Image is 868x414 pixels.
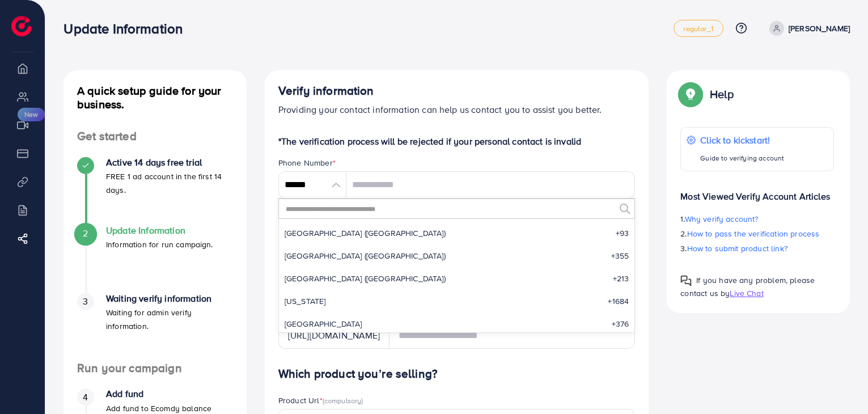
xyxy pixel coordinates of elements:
[63,129,247,143] h4: Get started
[106,388,211,399] h4: Add fund
[687,243,787,254] span: How to submit product link?
[106,225,213,236] h4: Update Information
[683,25,713,32] span: regular_1
[680,274,815,299] span: If you have any problem, please contact us by
[63,157,247,225] li: Active 14 days free trial
[63,225,247,293] li: Update Information
[285,318,362,329] span: [GEOGRAPHIC_DATA]
[63,293,247,361] li: Waiting verify information
[680,275,692,286] img: Popup guide
[613,273,629,284] span: +213
[285,227,446,239] span: [GEOGRAPHIC_DATA] (‫[GEOGRAPHIC_DATA]‬‎)
[680,212,834,226] p: 1.
[687,228,820,239] span: How to pass the verification process
[63,84,247,111] h4: A quick setup guide for your business.
[612,318,629,329] span: +376
[63,361,247,375] h4: Run your campaign
[83,295,88,308] span: 3
[680,180,834,203] p: Most Viewed Verify Account Articles
[285,273,446,284] span: [GEOGRAPHIC_DATA] (‫[GEOGRAPHIC_DATA]‬‎)
[700,133,784,147] p: Click to kickstart!
[278,157,336,168] label: Phone Number
[106,293,233,304] h4: Waiting verify information
[680,242,834,255] p: 3.
[789,22,850,35] p: [PERSON_NAME]
[278,134,636,148] p: *The verification process will be rejected if your personal contact is invalid
[11,16,32,36] img: logo
[710,87,734,101] p: Help
[106,238,213,251] p: Information for run campaign.
[106,306,233,333] p: Waiting for admin verify information.
[674,20,723,37] a: regular_1
[730,288,763,299] span: Live Chat
[611,250,629,261] span: +355
[608,295,629,307] span: +1684
[278,367,636,381] h4: Which product you’re selling?
[616,227,629,239] span: +93
[285,295,326,307] span: [US_STATE]
[278,322,389,349] div: [URL][DOMAIN_NAME]
[820,363,859,405] iframe: Chat
[278,395,363,406] label: Product Url
[285,250,446,261] span: [GEOGRAPHIC_DATA] ([GEOGRAPHIC_DATA])
[83,227,88,240] span: 2
[685,213,759,225] span: Why verify account?
[278,84,636,98] h4: Verify information
[680,84,701,104] img: Popup guide
[83,391,88,404] span: 4
[700,151,784,165] p: Guide to verifying account
[278,103,636,116] p: Providing your contact information can help us contact you to assist you better.
[765,21,850,36] a: [PERSON_NAME]
[63,20,192,37] h3: Update Information
[323,395,363,405] span: (compulsory)
[106,170,233,197] p: FREE 1 ad account in the first 14 days.
[680,227,834,240] p: 2.
[106,157,233,168] h4: Active 14 days free trial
